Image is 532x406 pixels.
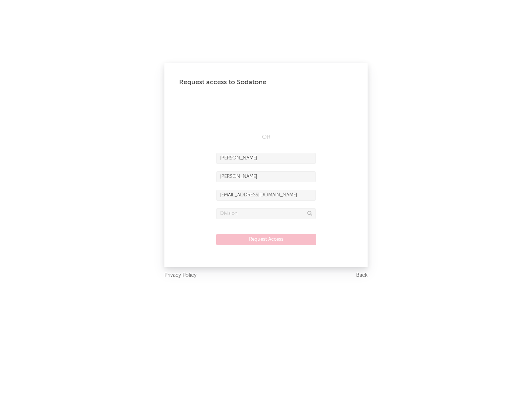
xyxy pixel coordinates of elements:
input: Division [216,208,316,219]
div: Request access to Sodatone [179,78,353,87]
input: Email [216,190,316,201]
a: Privacy Policy [164,271,197,280]
div: OR [216,133,316,142]
button: Request Access [216,234,316,245]
input: First Name [216,153,316,164]
a: Back [356,271,368,280]
input: Last Name [216,171,316,182]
